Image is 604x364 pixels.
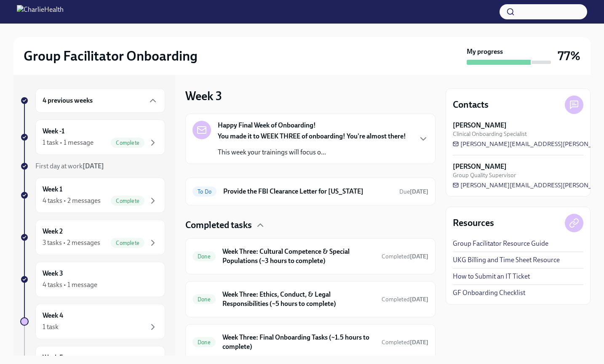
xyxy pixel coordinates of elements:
[382,295,428,303] span: August 29th, 2025 17:39
[453,98,489,111] h4: Contacts
[558,48,580,64] h3: 77%
[453,239,548,248] a: Group Facilitator Resource Guide
[20,162,165,171] a: First day at work[DATE]
[43,138,94,147] div: 1 task • 1 message
[410,339,428,346] strong: [DATE]
[35,162,104,170] span: First day at work
[467,47,503,56] strong: My progress
[43,322,59,332] div: 1 task
[192,245,428,267] a: DoneWeek Three: Cultural Competence & Special Populations (~3 hours to complete)Completed[DATE]
[43,196,101,205] div: 4 tasks • 2 messages
[192,185,428,198] a: To DoProvide the FBI Clearance Letter for [US_STATE]Due[DATE]
[222,333,375,351] h6: Week Three: Final Onboarding Tasks (~1.5 hours to complete)
[222,247,375,266] h6: Week Three: Cultural Competence & Special Populations (~3 hours to complete)
[192,189,216,195] span: To Do
[20,262,165,297] a: Week 34 tasks • 1 message
[382,253,428,260] span: Completed
[192,331,428,353] a: DoneWeek Three: Final Onboarding Tasks (~1.5 hours to complete)Completed[DATE]
[185,219,252,231] h4: Completed tasks
[453,130,527,138] span: Clinical Onboarding Specialist
[43,269,63,278] h6: Week 3
[83,162,104,170] strong: [DATE]
[223,187,393,196] h6: Provide the FBI Clearance Letter for [US_STATE]
[222,290,375,308] h6: Week Three: Ethics, Conduct, & Legal Responsibilities (~5 hours to complete)
[111,240,144,246] span: Complete
[399,188,428,196] span: September 16th, 2025 10:00
[382,252,428,260] span: August 26th, 2025 20:44
[20,178,165,213] a: Week 14 tasks • 2 messagesComplete
[218,121,316,130] strong: Happy Final Week of Onboarding!
[218,132,406,140] strong: You made it to WEEK THREE of onboarding! You're almost there!
[185,88,222,104] h3: Week 3
[453,171,516,179] span: Group Quality Supervisor
[17,5,64,19] img: CharlieHealth
[410,296,428,303] strong: [DATE]
[24,48,198,64] h2: Group Facilitator Onboarding
[20,120,165,155] a: Week -11 task • 1 messageComplete
[453,121,507,130] strong: [PERSON_NAME]
[453,162,507,171] strong: [PERSON_NAME]
[43,185,62,194] h6: Week 1
[43,96,93,105] h6: 4 previous weeks
[453,288,525,298] a: GF Onboarding Checklist
[43,280,97,290] div: 4 tasks • 1 message
[453,217,494,229] h4: Resources
[410,253,428,260] strong: [DATE]
[20,304,165,339] a: Week 41 task
[453,272,530,281] a: How to Submit an IT Ticket
[20,220,165,255] a: Week 23 tasks • 2 messagesComplete
[218,148,406,157] p: This week your trainings will focus o...
[111,140,144,146] span: Complete
[382,296,428,303] span: Completed
[382,339,428,346] span: Completed
[382,338,428,346] span: September 1st, 2025 11:32
[453,255,560,265] a: UKG Billing and Time Sheet Resource
[43,353,63,362] h6: Week 5
[43,238,100,247] div: 3 tasks • 2 messages
[192,253,216,260] span: Done
[111,198,144,204] span: Complete
[35,88,165,113] div: 4 previous weeks
[43,127,64,136] h6: Week -1
[192,288,428,310] a: DoneWeek Three: Ethics, Conduct, & Legal Responsibilities (~5 hours to complete)Completed[DATE]
[43,311,63,320] h6: Week 4
[43,227,63,236] h6: Week 2
[192,339,216,345] span: Done
[410,188,428,195] strong: [DATE]
[399,188,428,195] span: Due
[192,296,216,303] span: Done
[185,219,436,231] div: Completed tasks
